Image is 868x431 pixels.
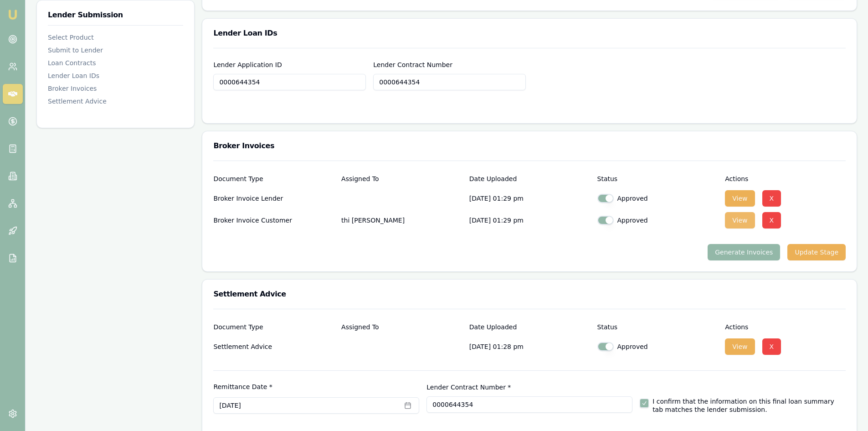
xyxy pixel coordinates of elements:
[597,216,718,225] div: Approved
[469,176,590,182] div: Date Uploaded
[725,212,755,228] button: View
[725,190,755,207] button: View
[597,176,718,182] div: Status
[469,211,590,229] p: [DATE] 01:29 pm
[469,324,590,330] div: Date Uploaded
[213,384,419,390] label: Remittance Date *
[426,384,511,391] label: Lender Contract Number *
[213,61,282,68] label: Lender Application ID
[213,30,846,37] h3: Lender Loan IDs
[762,190,781,207] button: X
[597,324,718,330] div: Status
[48,97,183,106] div: Settlement Advice
[725,338,755,355] button: View
[725,324,846,330] div: Actions
[762,212,781,228] button: X
[213,189,334,208] div: Broker Invoice Lender
[341,211,462,229] p: thi [PERSON_NAME]
[708,244,780,260] button: Generate Invoices
[48,46,183,55] div: Submit to Lender
[469,189,590,208] p: [DATE] 01:29 pm
[213,211,334,229] div: Broker Invoice Customer
[373,61,452,68] label: Lender Contract Number
[652,398,846,414] label: I confirm that the information on this final loan summary tab matches the lender submission.
[469,338,590,356] p: [DATE] 01:28 pm
[762,338,781,355] button: X
[213,291,846,298] h3: Settlement Advice
[7,9,18,20] img: emu-icon-u.png
[597,342,718,351] div: Approved
[48,84,183,93] div: Broker Invoices
[213,338,334,356] div: Settlement Advice
[48,71,183,80] div: Lender Loan IDs
[48,33,183,42] div: Select Product
[48,58,183,68] div: Loan Contracts
[213,397,419,414] button: [DATE]
[48,11,183,19] h3: Lender Submission
[213,324,334,330] div: Document Type
[341,176,462,182] div: Assigned To
[725,176,846,182] div: Actions
[597,194,718,203] div: Approved
[787,244,846,260] button: Update Stage
[213,176,334,182] div: Document Type
[341,324,462,330] div: Assigned To
[213,142,846,150] h3: Broker Invoices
